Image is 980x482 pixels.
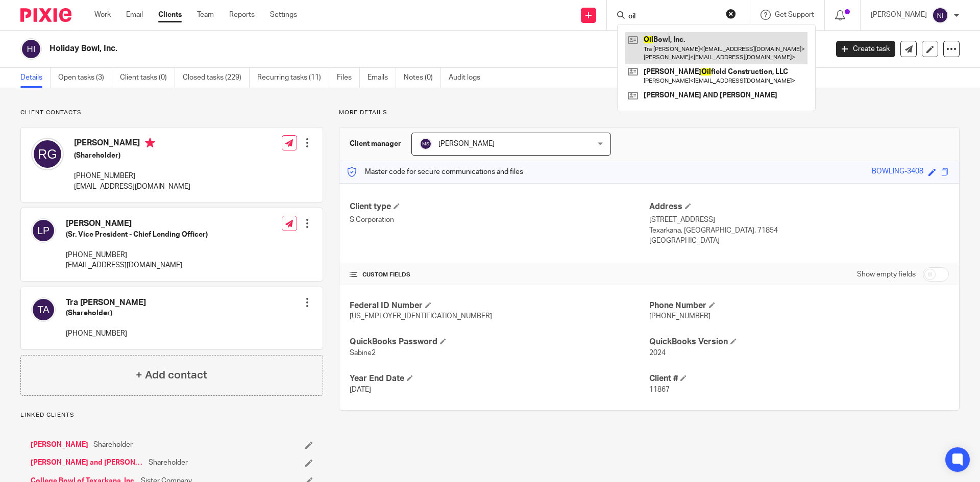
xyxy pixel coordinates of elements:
[438,140,495,147] span: [PERSON_NAME]
[775,11,814,18] span: Get Support
[120,68,175,88] a: Client tasks (0)
[857,269,916,280] label: Show empty fields
[649,300,949,311] h4: Phone Number
[20,411,323,419] p: Linked clients
[31,440,88,450] a: [PERSON_NAME]
[183,68,250,88] a: Closed tasks (229)
[145,138,155,148] i: Primary
[31,458,143,468] a: [PERSON_NAME] and [PERSON_NAME]
[149,458,188,468] span: Shareholder
[649,386,670,393] span: 11867
[871,10,927,20] p: [PERSON_NAME]
[649,373,949,384] h4: Client #
[350,349,376,357] span: Sabine2
[158,10,182,20] a: Clients
[74,138,190,150] h4: [PERSON_NAME]
[20,68,51,88] a: Details
[20,38,42,60] img: svg%3E
[367,68,396,88] a: Emails
[74,182,190,192] p: [EMAIL_ADDRESS][DOMAIN_NAME]
[347,167,523,177] p: Master code for secure communications and files
[420,138,432,150] img: svg%3E
[649,337,949,347] h4: QuickBooks Version
[66,260,208,270] p: [EMAIL_ADDRESS][DOMAIN_NAME]
[31,218,56,243] img: svg%3E
[350,139,401,149] h3: Client manager
[627,12,719,21] input: Search
[836,41,895,57] a: Create task
[350,215,649,225] p: S Corporation
[350,271,649,279] h4: CUSTOM FIELDS
[270,10,297,20] a: Settings
[350,373,649,384] h4: Year End Date
[257,68,329,88] a: Recurring tasks (11)
[66,297,146,308] h4: Tra [PERSON_NAME]
[932,7,948,23] img: svg%3E
[136,367,207,383] h4: + Add contact
[94,10,111,20] a: Work
[649,201,949,212] h4: Address
[20,8,71,22] img: Pixie
[726,9,736,19] button: Clear
[66,218,208,229] h4: [PERSON_NAME]
[350,313,492,320] span: [US_EMPLOYER_IDENTIFICATION_NUMBER]
[66,250,208,260] p: [PHONE_NUMBER]
[350,386,371,393] span: [DATE]
[649,225,949,236] p: Texarkana, [GEOGRAPHIC_DATA], 71854
[339,109,960,117] p: More details
[20,109,323,117] p: Client contacts
[350,337,649,347] h4: QuickBooks Password
[350,300,649,311] h4: Federal ID Number
[229,10,255,20] a: Reports
[50,43,667,54] h2: Holiday Bowl, Inc.
[74,171,190,181] p: [PHONE_NUMBER]
[31,297,56,322] img: svg%3E
[649,349,666,357] span: 2024
[350,201,649,212] h4: Client type
[649,215,949,225] p: [STREET_ADDRESS]
[404,68,441,88] a: Notes (0)
[126,10,143,20] a: Email
[337,68,360,88] a: Files
[66,308,146,318] h5: (Shareholder)
[58,68,112,88] a: Open tasks (3)
[872,166,923,178] div: BOWLING-3408
[74,150,190,161] h5: (Shareholder)
[93,440,133,450] span: Shareholder
[66,230,208,240] h5: (Sr. Vice President - Chief Lending Officer)
[649,236,949,246] p: [GEOGRAPHIC_DATA]
[31,138,64,170] img: svg%3E
[66,328,146,339] p: [PHONE_NUMBER]
[649,313,710,320] span: [PHONE_NUMBER]
[449,68,488,88] a: Audit logs
[197,10,214,20] a: Team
